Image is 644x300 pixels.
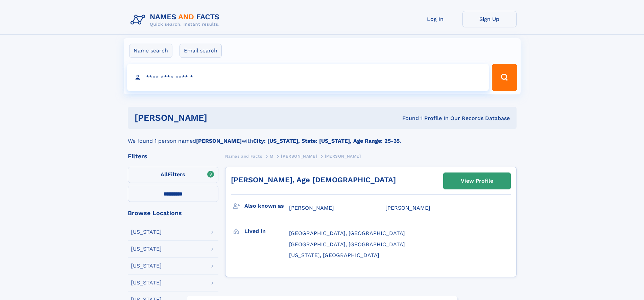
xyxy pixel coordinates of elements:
[244,226,289,237] h3: Lived in
[180,44,222,58] label: Email search
[444,173,510,189] a: View Profile
[281,154,317,159] span: [PERSON_NAME]
[127,64,489,91] input: search input
[128,210,218,216] div: Browse Locations
[289,241,405,248] span: [GEOGRAPHIC_DATA], [GEOGRAPHIC_DATA]
[305,115,510,122] div: Found 1 Profile In Our Records Database
[131,229,162,235] div: [US_STATE]
[128,153,218,159] div: Filters
[270,152,273,160] a: M
[408,11,462,27] a: Log In
[289,205,334,211] span: [PERSON_NAME]
[128,129,517,145] div: We found 1 person named with .
[161,171,168,178] span: All
[270,154,273,159] span: M
[461,173,493,189] div: View Profile
[289,252,379,258] span: [US_STATE], [GEOGRAPHIC_DATA]
[289,230,405,236] span: [GEOGRAPHIC_DATA], [GEOGRAPHIC_DATA]
[129,44,172,58] label: Name search
[462,11,517,27] a: Sign Up
[325,154,361,159] span: [PERSON_NAME]
[231,176,396,184] a: [PERSON_NAME], Age [DEMOGRAPHIC_DATA]
[253,138,400,144] b: City: [US_STATE], State: [US_STATE], Age Range: 25-35
[281,152,317,160] a: [PERSON_NAME]
[131,246,162,252] div: [US_STATE]
[128,11,225,29] img: Logo Names and Facts
[131,280,162,285] div: [US_STATE]
[385,205,430,211] span: [PERSON_NAME]
[135,114,305,122] h1: [PERSON_NAME]
[131,263,162,269] div: [US_STATE]
[128,167,218,183] label: Filters
[244,200,289,212] h3: Also known as
[492,64,517,91] button: Search Button
[196,138,242,144] b: [PERSON_NAME]
[225,152,262,160] a: Names and Facts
